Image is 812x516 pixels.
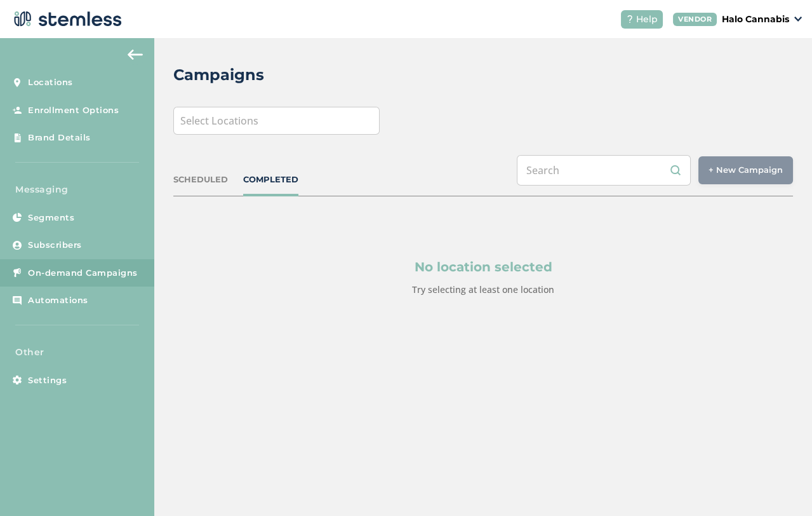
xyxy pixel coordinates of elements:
[173,173,228,186] div: SCHEDULED
[28,374,67,387] span: Settings
[180,114,258,128] span: Select Locations
[10,6,122,32] img: logo-dark-0685b13c.svg
[673,13,717,26] div: VENDOR
[28,104,119,117] span: Enrollment Options
[636,13,658,26] span: Help
[28,239,82,252] span: Subscribers
[412,283,554,295] label: Try selecting at least one location
[626,15,634,23] img: icon-help-white-03924b79.svg
[173,64,264,86] h2: Campaigns
[128,50,143,60] img: icon-arrow-back-accent-c549486e.svg
[28,294,88,307] span: Automations
[749,455,812,516] iframe: Chat Widget
[794,17,802,22] img: icon_down-arrow-small-66adaf34.svg
[28,267,138,280] span: On-demand Campaigns
[722,13,789,26] p: Halo Cannabis
[28,132,91,144] span: Brand Details
[28,76,73,89] span: Locations
[28,212,74,224] span: Segments
[243,173,298,186] div: COMPLETED
[517,155,691,186] input: Search
[234,257,732,276] p: No location selected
